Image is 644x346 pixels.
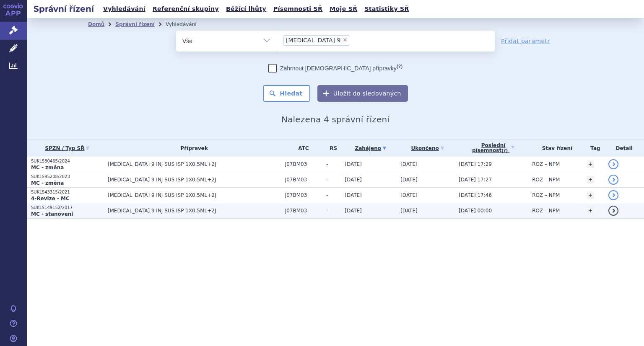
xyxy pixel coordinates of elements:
li: Vyhledávání [166,18,208,31]
p: SUKLS95208/2023 [31,174,104,180]
a: Písemnosti SŘ [271,3,325,15]
span: [DATE] [400,208,418,214]
a: + [587,176,594,183]
th: RS [322,139,340,157]
span: [MEDICAL_DATA] 9 INJ SUS ISP 1X0,5ML+2J [108,192,281,198]
a: Poslednípísemnost(?) [459,139,528,157]
strong: MC - stanovení [31,211,73,217]
span: - [326,208,340,214]
span: ROZ – NPM [532,208,560,214]
strong: MC - změna [31,180,64,186]
p: SUKLS149152/2017 [31,205,104,211]
span: Nalezena 4 správní řízení [281,114,390,124]
a: Referenční skupiny [150,3,221,15]
th: Detail [604,139,644,157]
a: Vyhledávání [101,3,148,15]
p: SUKLS43315/2021 [31,189,104,195]
span: J07BM03 [285,208,322,214]
a: Přidat parametr [501,37,550,45]
a: Moje SŘ [327,3,360,15]
span: × [343,37,348,42]
span: [DATE] [345,208,362,214]
span: [DATE] 17:27 [459,177,492,183]
a: Zahájeno [345,142,396,154]
span: [DATE] [345,192,362,198]
button: Uložit do sledovaných [317,85,408,102]
th: ATC [281,139,322,157]
p: SUKLS80465/2024 [31,158,104,164]
span: [DATE] 17:29 [459,161,492,167]
span: [MEDICAL_DATA] 9 INJ SUS ISP 1X0,5ML+2J [108,161,281,167]
span: - [326,177,340,183]
th: Stav řízení [528,139,582,157]
a: Správní řízení [115,21,155,27]
a: + [587,160,594,168]
span: [DATE] [400,161,418,167]
a: SPZN / Typ SŘ [31,142,104,154]
span: [DATE] 17:46 [459,192,492,198]
label: Zahrnout [DEMOGRAPHIC_DATA] přípravky [268,64,402,72]
span: J07BM03 [285,177,322,183]
span: [DATE] [400,177,418,183]
th: Tag [582,139,604,157]
span: [MEDICAL_DATA] 9 INJ SUS ISP 1X0,5ML+2J [108,208,281,214]
span: ROZ – NPM [532,177,560,183]
strong: 4-Revize - MC [31,196,70,201]
a: Ukončeno [400,142,454,154]
th: Přípravek [104,139,281,157]
a: Běžící lhůty [223,3,269,15]
span: [DATE] 00:00 [459,208,492,214]
h2: Správní řízení [27,3,101,15]
span: [MEDICAL_DATA] 9 INJ SUS ISP 1X0,5ML+2J [108,177,281,183]
span: [DATE] [345,177,362,183]
span: J07BM03 [285,192,322,198]
span: ROZ – NPM [532,161,560,167]
span: - [326,192,340,198]
a: detail [608,175,618,185]
a: detail [608,206,618,216]
a: + [587,207,594,214]
a: + [587,191,594,199]
a: Domů [88,21,104,27]
abbr: (?) [397,64,402,69]
span: J07BM03 [285,161,322,167]
a: detail [608,190,618,200]
span: [DATE] [345,161,362,167]
span: [MEDICAL_DATA] 9 [286,37,340,43]
span: ROZ – NPM [532,192,560,198]
a: detail [608,159,618,169]
strong: MC - změna [31,165,64,170]
button: Hledat [263,85,310,102]
span: [DATE] [400,192,418,198]
abbr: (?) [501,148,508,153]
input: [MEDICAL_DATA] 9 [352,35,356,45]
span: - [326,161,340,167]
a: Statistiky SŘ [362,3,411,15]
